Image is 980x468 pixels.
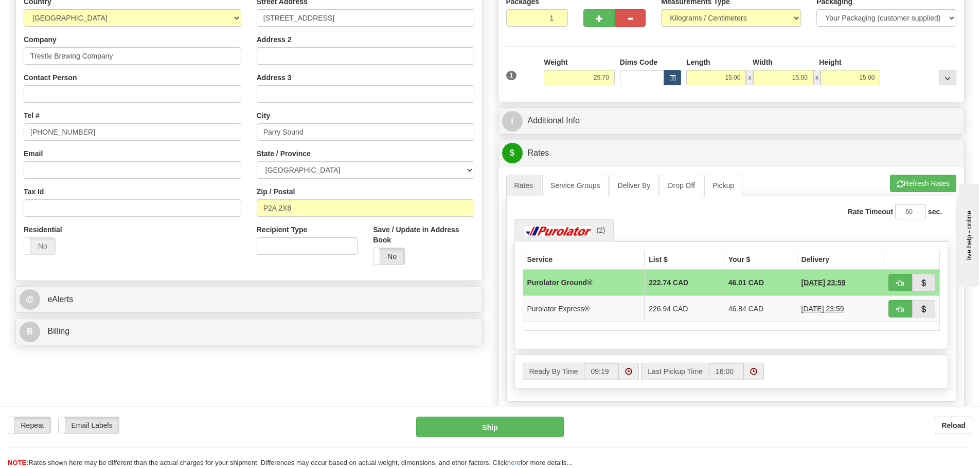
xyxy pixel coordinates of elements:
td: 222.74 CAD [645,269,724,296]
label: No [24,238,55,254]
label: Ready By Time [523,363,584,380]
img: Purolator [523,226,595,236]
label: Residential [24,224,62,235]
a: @ eAlerts [20,289,478,310]
label: Dims Code [620,57,657,67]
div: live help - online [8,9,95,16]
span: I [502,111,523,132]
label: State / Province [257,148,311,159]
label: Width [753,57,773,67]
a: B Billing [20,321,478,342]
button: Ship [416,417,564,437]
input: Enter a location [257,9,474,27]
label: Repeat [8,417,50,434]
iframe: chat widget [956,181,979,286]
label: Company [24,34,57,45]
span: 1 Day [801,277,846,288]
span: 1 Day [801,304,844,314]
th: Delivery [797,250,884,269]
th: Your $ [724,250,797,269]
span: B [20,322,40,342]
td: 46.84 CAD [724,295,797,322]
a: Drop Off [660,175,703,196]
b: Reload [941,421,966,429]
span: $ [502,143,523,163]
label: Rate Timeout [848,207,893,217]
button: Refresh Rates [890,175,956,192]
th: List $ [645,250,724,269]
span: (2) [596,226,605,234]
label: sec. [928,207,942,217]
label: Tel # [24,110,40,121]
a: Pickup [704,175,742,196]
label: Zip / Postal [257,186,295,197]
div: ... [939,70,956,85]
span: eAlerts [47,295,73,304]
a: Deliver By [610,175,659,196]
label: Address 2 [257,34,292,45]
span: x [813,70,821,85]
label: Height [819,57,842,67]
label: Length [686,57,710,67]
td: 46.01 CAD [724,269,797,296]
td: 226.94 CAD [645,295,724,322]
span: NOTE: [8,459,28,466]
span: 1 [506,71,517,80]
label: Save / Update in Address Book [373,224,474,245]
label: City [257,110,270,121]
a: $Rates [502,143,961,164]
button: Reload [935,417,972,434]
label: Tax Id [24,186,44,197]
a: IAdditional Info [502,110,961,132]
label: Contact Person [24,72,77,83]
label: No [373,248,404,265]
label: Weight [544,57,567,67]
a: here [507,459,521,466]
span: @ [20,289,40,310]
label: Email Labels [59,417,119,434]
label: Recipient Type [257,224,308,235]
label: Address 3 [257,72,292,83]
a: Service Groups [542,175,608,196]
span: x [746,70,753,85]
td: Purolator Ground® [523,269,645,296]
th: Service [523,250,645,269]
label: Email [24,148,43,159]
label: Last Pickup Time [641,363,709,380]
td: Purolator Express® [523,295,645,322]
a: Rates [506,175,542,196]
span: Billing [47,327,69,335]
